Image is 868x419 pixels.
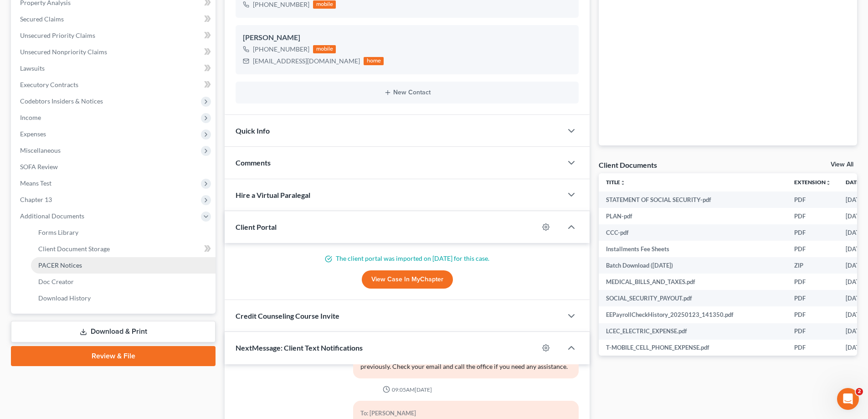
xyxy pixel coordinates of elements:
td: MEDICAL_BILLS_AND_TAXES.pdf [599,274,787,290]
a: Secured Claims [13,11,216,27]
span: Executory Contracts [20,81,78,88]
span: Download History [38,294,91,302]
span: Doc Creator [38,278,74,285]
a: Titleunfold_more [606,179,626,186]
span: 2 [856,388,863,395]
span: SOFA Review [20,163,58,171]
div: [PHONE_NUMBER] [253,45,309,54]
td: PDF [787,306,838,323]
span: Means Test [20,179,51,187]
span: Quick Info [236,126,270,135]
td: PDF [787,241,838,257]
span: Unsecured Priority Claims [20,31,95,39]
span: Hire a Virtual Paralegal [236,191,310,199]
a: Doc Creator [31,274,216,290]
a: Forms Library [31,224,216,241]
td: SOCIAL_SECURITY_PAYOUT.pdf [599,290,787,306]
button: New Contact [243,89,571,96]
a: Review & File [11,346,216,366]
i: unfold_more [620,180,626,186]
a: Client Document Storage [31,241,216,257]
a: Download & Print [11,321,216,342]
a: Executory Contracts [13,77,216,93]
div: [EMAIL_ADDRESS][DOMAIN_NAME] [253,57,360,66]
span: Chapter 13 [20,196,52,203]
td: PDF [787,340,838,356]
a: Lawsuits [13,60,216,77]
span: Income [20,114,41,121]
a: Download History [31,290,216,306]
iframe: Intercom live chat [837,388,859,410]
span: NextMessage: Client Text Notifications [236,343,363,352]
td: PDF [787,323,838,340]
p: The client portal was imported on [DATE] for this case. [236,254,579,263]
i: unfold_more [826,180,831,186]
a: View All [831,161,853,168]
a: Unsecured Priority Claims [13,27,216,44]
span: Unsecured Nonpriority Claims [20,48,107,56]
td: CCC-pdf [599,224,787,241]
span: Additional Documents [20,212,84,220]
td: PDF [787,290,838,306]
td: LCEC_ELECTRIC_EXPENSE.pdf [599,323,787,340]
span: Codebtors Insiders & Notices [20,97,103,105]
span: Secured Claims [20,15,64,23]
span: PACER Notices [38,261,82,269]
span: Expenses [20,130,46,138]
td: Batch Download ([DATE]) [599,257,787,274]
td: STATEMENT OF SOCIAL SECURITY-pdf [599,191,787,208]
a: SOFA Review [13,159,216,175]
span: Forms Library [38,228,78,236]
span: Client Portal [236,222,277,231]
a: View Case in MyChapter [362,270,453,289]
td: ZIP [787,257,838,274]
span: Credit Counseling Course Invite [236,311,339,320]
td: PDF [787,191,838,208]
div: Client Documents [599,160,657,170]
a: Extensionunfold_more [794,179,831,186]
a: Unsecured Nonpriority Claims [13,44,216,60]
div: mobile [313,0,336,9]
td: Installments Fee Sheets [599,241,787,257]
td: PDF [787,208,838,224]
td: EEPayrollCheckHistory_20250123_141350.pdf [599,306,787,323]
span: Client Document Storage [38,245,110,253]
div: home [364,57,384,65]
a: PACER Notices [31,257,216,274]
span: Miscellaneous [20,146,61,154]
td: PDF [787,274,838,290]
div: mobile [313,45,336,53]
div: To: [PERSON_NAME] [360,408,571,419]
td: T-MOBILE_CELL_PHONE_EXPENSE.pdf [599,340,787,356]
span: Comments [236,158,271,167]
div: [PERSON_NAME] [243,32,571,43]
td: PLAN-pdf [599,208,787,224]
td: PDF [787,224,838,241]
div: 09:05AM[DATE] [236,386,579,393]
span: Lawsuits [20,64,45,72]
